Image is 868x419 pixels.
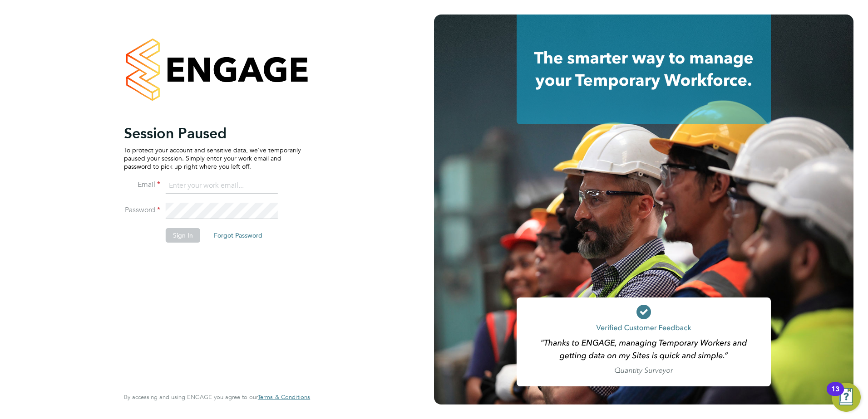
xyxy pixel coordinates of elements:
label: Email [124,180,160,190]
h2: Session Paused [124,124,301,142]
button: Open Resource Center, 13 new notifications [832,383,861,412]
p: To protect your account and sensitive data, we've temporarily paused your session. Simply enter y... [124,146,301,171]
button: Sign In [166,228,200,243]
span: By accessing and using ENGAGE you agree to our [124,393,310,401]
a: Terms & Conditions [258,394,310,401]
span: Terms & Conditions [258,393,310,401]
div: 13 [831,389,839,401]
button: Forgot Password [207,228,270,243]
label: Password [124,205,160,215]
input: Enter your work email... [166,178,278,194]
